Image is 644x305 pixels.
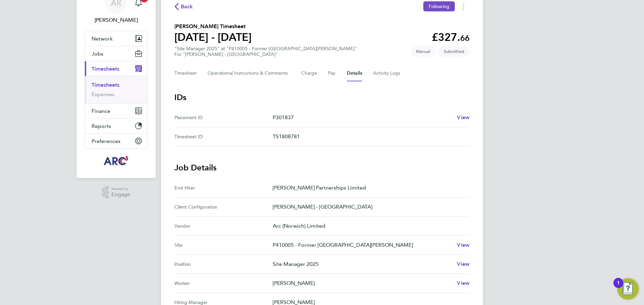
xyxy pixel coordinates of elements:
[411,46,436,57] span: This timesheet was manually created.
[273,203,464,211] p: [PERSON_NAME] - [GEOGRAPHIC_DATA]
[174,184,273,192] div: End Hirer
[457,261,470,267] span: View
[85,76,147,103] div: Timesheets
[85,16,148,24] span: Abbie Ross
[457,113,470,122] a: View
[85,61,147,76] button: Timesheets
[174,2,193,11] button: Back
[85,119,147,133] button: Reports
[460,33,470,43] span: 66
[174,65,197,81] button: Timesheet
[438,46,470,57] span: This timesheet is Submitted.
[174,133,273,141] div: Timesheet ID
[174,113,273,122] div: Placement ID
[457,279,470,287] a: View
[429,3,449,9] span: Following
[617,278,639,300] button: Open Resource Center, 1 new notification
[328,65,336,81] button: Pay
[458,1,470,12] button: Timesheets Menu
[273,133,464,141] p: TS1808781
[174,260,273,268] div: Position
[92,82,119,88] a: Timesheets
[92,138,120,144] span: Preferences
[92,51,103,57] span: Jobs
[347,65,362,81] button: Details
[174,222,273,230] div: Vendor
[617,283,620,292] div: 1
[103,155,130,166] img: arcgroup-logo-retina.png
[102,186,130,199] a: Powered byEngage
[181,3,193,11] span: Back
[92,91,114,97] a: Expenses
[174,52,357,57] div: For "[PERSON_NAME] - [GEOGRAPHIC_DATA]"
[373,65,401,81] button: Activity Logs
[174,30,252,44] h1: [DATE] - [DATE]
[174,92,470,103] h3: IDs
[174,203,273,211] div: Client Configuration
[92,108,110,114] span: Finance
[273,113,451,122] p: P301837
[174,241,273,249] div: Site
[432,31,470,44] app-decimal: £327.
[174,279,273,287] div: Worker
[92,35,113,42] span: Network
[92,66,119,72] span: Timesheets
[457,260,470,268] a: View
[301,65,317,81] button: Charge
[273,260,451,268] p: Site Manager 2025
[111,192,130,198] span: Engage
[273,241,451,249] p: P410005 - Former [GEOGRAPHIC_DATA][PERSON_NAME]
[85,31,147,46] button: Network
[111,186,130,192] span: Powered by
[174,22,252,30] h2: [PERSON_NAME] Timesheet
[423,1,455,11] button: Following
[85,134,147,148] button: Preferences
[174,162,470,173] h3: Job Details
[92,123,111,129] span: Reports
[85,103,147,118] button: Finance
[174,46,357,57] div: "Site Manager 2025" at "P410005 - Former [GEOGRAPHIC_DATA][PERSON_NAME]"
[273,222,464,230] p: Arc (Norwich) Limited
[208,65,290,81] button: Operational Instructions & Comments
[457,114,470,121] span: View
[85,46,147,61] button: Jobs
[457,241,470,249] a: View
[85,155,148,166] a: Go to home page
[457,242,470,248] span: View
[457,280,470,286] span: View
[273,279,451,287] p: [PERSON_NAME]
[273,184,464,192] p: [PERSON_NAME] Partnerships Limited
